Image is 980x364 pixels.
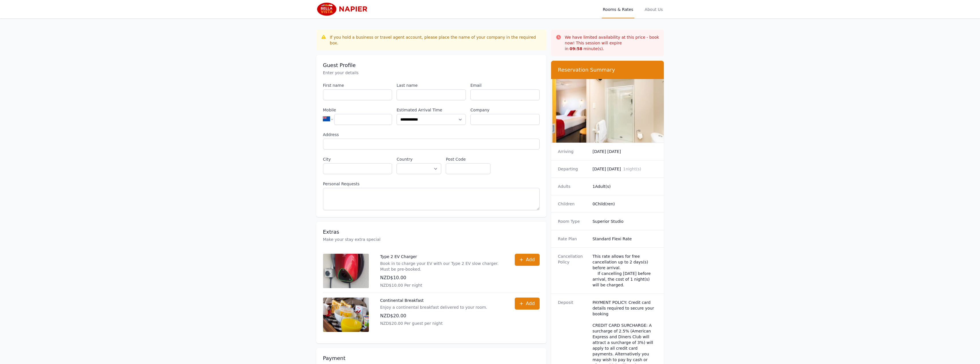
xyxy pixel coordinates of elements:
[593,253,657,288] div: This rate allows for free cancellation up to 2 days(s) before arrival. If cancelling [DATE] befor...
[323,156,392,162] label: City
[558,184,588,189] dt: Adults
[316,2,371,16] img: Bella Vista Napier
[380,254,503,259] p: Type 2 EV Charger
[323,62,540,69] h3: Guest Profile
[551,79,664,143] img: Superior Studio
[397,82,466,88] label: Last name
[593,149,657,154] dd: [DATE] [DATE]
[593,184,657,189] dd: 1 Adult(s)
[558,201,588,207] dt: Children
[558,166,588,172] dt: Departing
[323,107,392,113] label: Mobile
[380,304,487,310] p: Enjoy a continental breakfast delivered to your room.
[565,34,660,52] p: We have limited availability at this price - book now! This session will expire in minute(s).
[380,320,487,326] p: NZD$20.00 Per guest per night
[593,201,657,207] dd: 0 Child(ren)
[323,298,369,332] img: Continental Breakfast
[515,254,540,266] button: Add
[397,156,441,162] label: Country
[526,300,535,307] span: Add
[380,298,487,303] p: Continental Breakfast
[323,355,540,362] h3: Payment
[558,219,588,224] dt: Room Type
[558,66,657,73] h3: Reservation Summary
[593,166,657,172] dd: [DATE] [DATE]
[323,237,540,242] p: Make your stay extra special
[323,82,392,88] label: First name
[380,274,503,281] p: NZD$10.00
[593,236,657,242] dd: Standard Flexi Rate
[570,46,583,51] strong: 09 : 58
[593,219,657,224] dd: Superior Studio
[380,312,487,319] p: NZD$20.00
[323,254,369,288] img: Type 2 EV Charger
[470,82,540,88] label: Email
[323,181,540,187] label: Personal Requests
[380,261,503,272] p: Book in to charge your EV with our Type 2 EV slow charger. Must be pre-booked.
[397,107,466,113] label: Estimated Arrival Time
[470,107,540,113] label: Company
[526,256,535,263] span: Add
[330,34,542,46] div: If you hold a business or travel agent account, please place the name of your company in the requ...
[323,229,540,235] h3: Extras
[623,167,641,171] span: 1 night(s)
[323,132,540,137] label: Address
[515,298,540,310] button: Add
[323,70,540,76] p: Enter your details
[380,282,503,288] p: NZD$10.00 Per night
[558,253,588,288] dt: Cancellation Policy
[558,236,588,242] dt: Rate Plan
[446,156,490,162] label: Post Code
[558,149,588,154] dt: Arriving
